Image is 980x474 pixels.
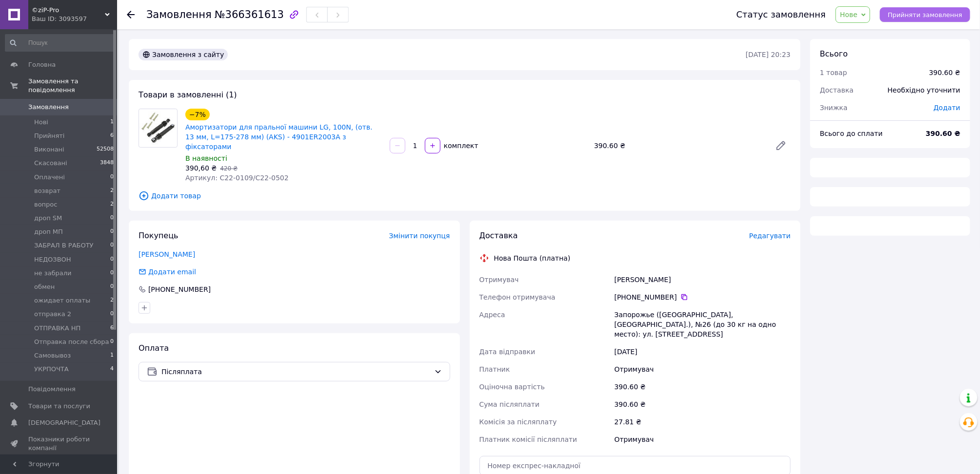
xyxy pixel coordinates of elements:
span: 0 [110,228,114,236]
span: Всього до сплати [820,130,883,137]
div: −7% [185,109,210,120]
div: Отримувач [613,431,793,448]
span: 0 [110,310,114,319]
div: 27.81 ₴ [613,413,793,431]
span: Показники роботи компанії [28,435,90,453]
div: Необхідно уточнити [882,79,966,101]
span: В наявності [185,154,227,162]
span: дроп МП [34,228,63,236]
span: Післяплата [161,366,430,377]
span: Отримувач [480,276,519,284]
div: [PHONE_NUMBER] [147,284,212,294]
div: 390.60 ₴ [590,139,767,152]
button: Прийняти замовлення [880,7,970,22]
span: 0 [110,255,114,264]
span: 0 [110,269,114,278]
span: Всього [820,49,848,58]
span: УКРПОЧТА [34,365,69,374]
span: Прийняти замовлення [888,11,962,19]
span: Товари в замовленні (1) [139,90,237,99]
span: Замовлення [146,9,212,20]
span: Адреса [480,311,505,319]
span: Прийняті [34,132,64,140]
b: 390.60 ₴ [926,130,960,137]
span: Оплата [139,343,169,353]
span: 0 [110,214,114,223]
span: 6 [110,324,114,333]
div: Статус замовлення [737,10,826,19]
span: Головна [28,60,56,69]
span: Доставка [820,86,854,94]
div: Додати email [138,267,197,277]
span: 0 [110,338,114,346]
span: 1 [110,118,114,127]
span: 2 [110,187,114,195]
input: Пошук [5,34,115,52]
span: Телефон отримувача [480,293,556,301]
span: Змінити покупця [389,232,450,240]
span: 3848 [100,159,114,168]
a: [PERSON_NAME] [139,250,195,258]
div: Запорожье ([GEOGRAPHIC_DATA], [GEOGRAPHIC_DATA].), №26 (до 30 кг на одно место): ул. [STREET_ADDR... [613,306,793,343]
div: Повернутися назад [127,10,135,19]
span: Повідомлення [28,385,76,394]
span: 1 товар [820,69,847,76]
span: Артикул: C22-0109/C22-0502 [185,174,289,182]
span: [DEMOGRAPHIC_DATA] [28,418,100,427]
span: 0 [110,283,114,291]
span: №366361613 [215,9,284,20]
span: 420 ₴ [220,165,238,172]
span: Виконані [34,145,64,154]
span: Додати товар [139,190,791,201]
span: 4 [110,365,114,374]
span: Замовлення [28,103,69,112]
time: [DATE] 20:23 [746,51,791,58]
span: Платник [480,365,510,373]
span: 6 [110,132,114,140]
span: Додати [934,104,960,112]
span: ожидает оплаты [34,296,90,305]
span: 0 [110,173,114,182]
span: Оплачені [34,173,65,182]
span: ЗАБРАЛ В РАБОТУ [34,241,94,250]
img: Амортизатори для пральної машини LG, 100N, (отв. 13 мм, L=175-278 мм) (AKS) - 4901ER2003A з фікса... [139,111,177,145]
a: Амортизатори для пральної машини LG, 100N, (отв. 13 мм, L=175-278 мм) (AKS) - 4901ER2003A з фікса... [185,123,373,151]
span: 390,60 ₴ [185,164,217,172]
span: НЕДОЗВОН [34,255,71,264]
span: Самовывоз [34,351,71,360]
div: 390.60 ₴ [929,68,960,77]
span: Нове [840,11,858,19]
span: Комісія за післяплату [480,418,557,426]
div: Додати email [147,267,197,277]
div: [PERSON_NAME] [613,271,793,288]
div: Ваш ID: 3093597 [32,15,117,23]
span: Скасовані [34,159,67,168]
span: отправка 2 [34,310,71,319]
span: ©ziP-Pro [32,6,105,15]
span: не забрали [34,269,72,278]
span: 0 [110,241,114,250]
div: [PHONE_NUMBER] [615,292,791,302]
span: Доставка [480,231,518,240]
div: 390.60 ₴ [613,378,793,396]
span: обмен [34,283,55,291]
span: вопрос [34,200,57,209]
span: Редагувати [749,232,791,240]
span: Знижка [820,104,848,112]
div: Замовлення з сайту [139,49,228,60]
span: 1 [110,351,114,360]
span: Дата відправки [480,348,536,356]
span: 52508 [97,145,114,154]
div: Нова Пошта (платна) [492,253,573,263]
span: ОТПРАВКА НП [34,324,80,333]
span: Оціночна вартість [480,383,545,391]
span: 2 [110,200,114,209]
span: дроп SM [34,214,62,223]
span: Замовлення та повідомлення [28,77,117,95]
a: Редагувати [771,136,791,155]
div: 390.60 ₴ [613,396,793,413]
span: Товари та послуги [28,402,90,411]
div: Отримувач [613,360,793,378]
span: Сума післяплати [480,400,540,408]
div: комплект [441,141,480,151]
